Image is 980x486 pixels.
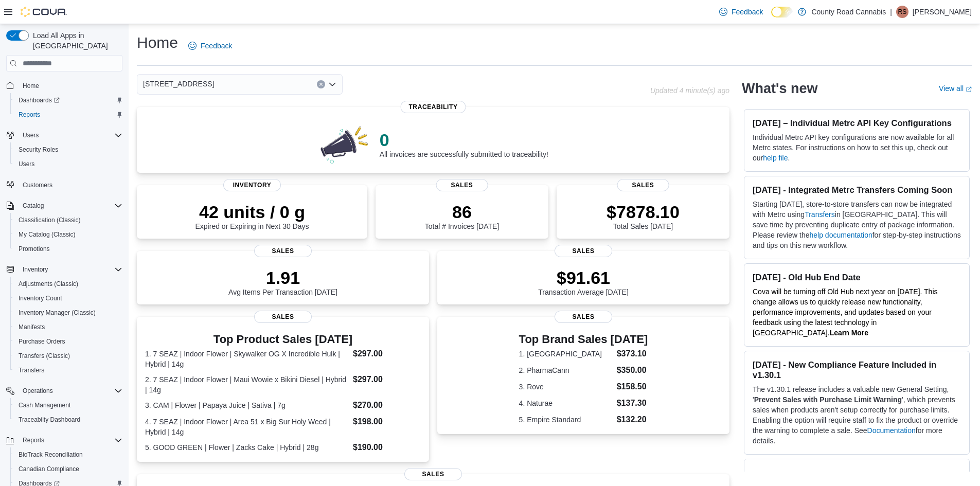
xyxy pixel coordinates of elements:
button: My Catalog (Classic) [10,227,127,242]
span: Customers [19,178,122,191]
p: Updated 4 minute(s) ago [650,86,729,95]
dt: 5. GOOD GREEN | Flower | Zacks Cake | Hybrid | 28g [145,442,349,453]
span: Traceabilty Dashboard [19,416,80,424]
button: Security Roles [10,142,127,157]
button: Classification (Classic) [10,213,127,227]
span: [STREET_ADDRESS] [143,78,214,90]
button: Clear input [317,80,325,88]
p: [PERSON_NAME] [913,6,972,18]
dt: 5. Empire Standard [519,415,613,425]
button: Inventory [19,263,52,276]
button: BioTrack Reconciliation [10,447,127,462]
span: Inventory Manager (Classic) [14,307,122,319]
button: Promotions [10,242,127,256]
a: Adjustments (Classic) [14,278,82,290]
button: Adjustments (Classic) [10,277,127,291]
span: Sales [555,311,612,323]
div: Total # Invoices [DATE] [425,202,499,230]
span: BioTrack Reconciliation [14,448,122,461]
button: Canadian Compliance [10,462,127,476]
span: Users [19,129,122,141]
dd: $190.00 [353,441,421,454]
span: Purchase Orders [19,337,65,346]
span: Transfers [14,364,122,376]
dd: $158.50 [617,381,648,393]
h3: [DATE] - New Compliance Feature Included in v1.30.1 [753,359,961,380]
span: RS [898,6,907,18]
button: Operations [19,385,57,397]
h2: What's new [742,80,817,97]
h3: Top Brand Sales [DATE] [519,333,648,346]
button: Reports [19,434,48,446]
a: Dashboards [10,93,127,107]
span: Users [14,158,122,170]
button: Catalog [19,200,48,212]
span: Traceabilty Dashboard [14,413,122,426]
a: Home [19,80,43,92]
dd: $132.20 [617,413,648,426]
button: Operations [2,384,127,398]
button: Inventory Manager (Classic) [10,305,127,320]
a: Reports [14,109,44,121]
span: Inventory Count [14,292,122,304]
button: Users [10,157,127,171]
div: All invoices are successfully submitted to traceability! [380,130,548,158]
span: Reports [19,434,122,446]
input: Dark Mode [771,7,793,17]
dd: $137.30 [617,397,648,409]
button: Transfers [10,363,127,377]
span: Users [19,160,34,168]
span: Operations [23,387,53,395]
span: Load All Apps in [GEOGRAPHIC_DATA] [29,30,122,51]
a: Inventory Count [14,292,66,304]
span: Manifests [19,323,45,331]
button: Users [2,128,127,142]
a: Documentation [867,426,916,435]
button: Inventory Count [10,291,127,305]
span: Inventory [223,179,281,191]
div: Total Sales [DATE] [607,202,680,230]
a: Dashboards [14,94,64,106]
button: Reports [2,433,127,447]
h1: Home [137,32,178,53]
div: Expired or Expiring in Next 30 Days [195,202,309,230]
button: Cash Management [10,398,127,412]
span: Sales [404,468,462,480]
span: Purchase Orders [14,335,122,348]
a: help file [763,154,788,162]
span: Transfers [19,366,44,374]
dt: 3. Rove [519,382,613,392]
span: Manifests [14,321,122,333]
p: 1.91 [228,267,337,288]
span: Security Roles [19,146,58,154]
a: BioTrack Reconciliation [14,448,87,461]
dd: $198.00 [353,416,421,428]
div: Avg Items Per Transaction [DATE] [228,267,337,296]
a: Purchase Orders [14,335,69,348]
div: RK Sohal [896,6,908,18]
svg: External link [966,86,972,93]
a: Canadian Compliance [14,463,83,475]
span: Feedback [201,41,232,51]
span: Adjustments (Classic) [19,280,78,288]
a: Promotions [14,243,54,255]
a: Traceabilty Dashboard [14,413,84,426]
span: My Catalog (Classic) [14,228,122,241]
span: Security Roles [14,143,122,156]
img: 0 [318,123,371,165]
p: 0 [380,130,548,150]
button: Reports [10,107,127,122]
a: Classification (Classic) [14,214,85,226]
dd: $373.10 [617,348,648,360]
a: Cash Management [14,399,75,411]
a: Feedback [184,35,236,56]
p: Starting [DATE], store-to-store transfers can now be integrated with Metrc using in [GEOGRAPHIC_D... [753,199,961,250]
span: Classification (Classic) [14,214,122,226]
dt: 4. 7 SEAZ | Indoor Flower | Area 51 x Big Sur Holy Weed | Hybrid | 14g [145,417,349,437]
p: | [890,6,892,18]
div: Transaction Average [DATE] [538,267,629,296]
span: Operations [19,385,122,397]
span: Cova will be turning off Old Hub next year on [DATE]. This change allows us to quickly release ne... [753,287,938,337]
span: Feedback [732,7,763,17]
dd: $350.00 [617,364,648,376]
